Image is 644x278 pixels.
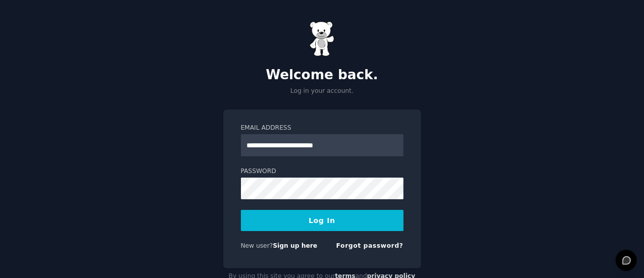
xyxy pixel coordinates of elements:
[223,87,421,96] p: Log in your account.
[241,167,404,176] label: Password
[241,210,404,231] button: Log In
[310,21,335,57] img: Gummy Bear
[241,124,404,133] label: Email Address
[336,242,404,249] a: Forgot password?
[241,242,273,249] span: New user?
[223,67,421,83] h2: Welcome back.
[273,242,317,249] a: Sign up here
